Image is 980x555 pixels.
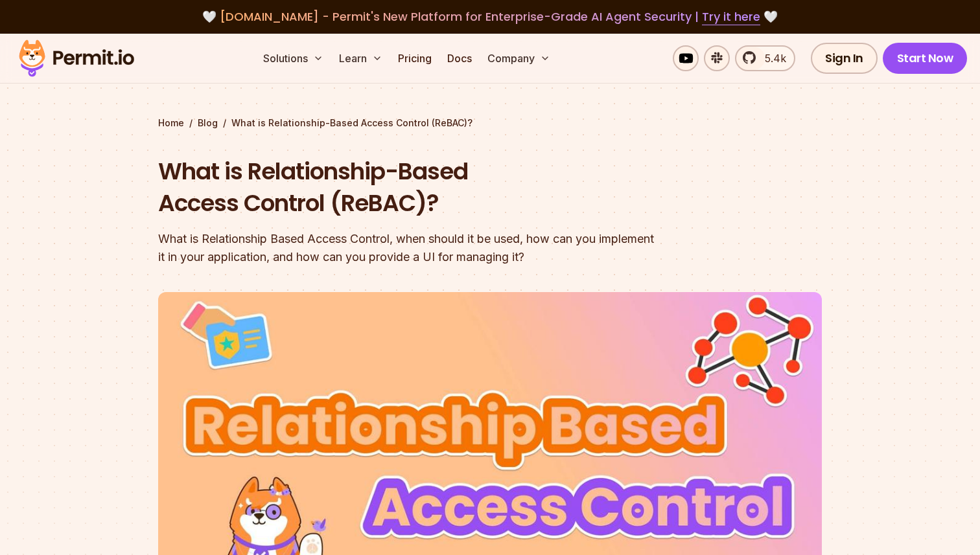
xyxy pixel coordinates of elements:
[220,8,760,25] span: [DOMAIN_NAME] - Permit's New Platform for Enterprise-Grade AI Agent Security |
[735,45,795,71] a: 5.4k
[258,45,329,71] button: Solutions
[883,43,968,74] a: Start Now
[702,8,760,25] a: Try it here
[482,45,555,71] button: Company
[158,155,656,220] h1: What is Relationship-Based Access Control (ReBAC)?
[442,45,477,71] a: Docs
[158,230,656,266] div: What is Relationship Based Access Control, when should it be used, how can you implement it in yo...
[757,51,786,66] span: 5.4k
[31,8,949,26] div: 🤍 🤍
[198,117,218,130] a: Blog
[13,36,140,80] img: Permit logo
[334,45,388,71] button: Learn
[158,117,822,130] div: / /
[158,117,184,130] a: Home
[393,45,437,71] a: Pricing
[811,43,878,74] a: Sign In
